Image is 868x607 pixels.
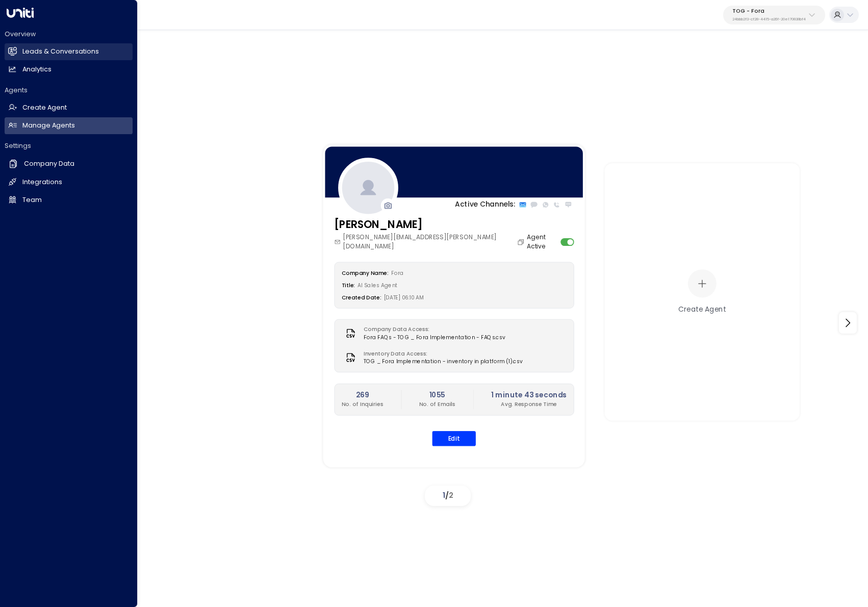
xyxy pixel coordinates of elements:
label: Company Data Access: [364,326,501,334]
span: 1 [443,490,445,500]
label: Inventory Data Access: [364,350,518,358]
p: No. of Inquiries [342,400,384,408]
a: Company Data [5,155,133,172]
a: Team [5,192,133,209]
p: TOG - Fora [732,8,806,14]
label: Company Name: [342,269,389,276]
label: Title: [342,282,355,289]
a: Manage Agents [5,117,133,134]
label: Created Date: [342,294,381,301]
label: Agent Active [527,233,557,251]
a: Integrations [5,174,133,191]
a: Leads & Conversations [5,43,133,60]
div: Create Agent [678,304,726,315]
h2: 269 [342,390,384,400]
span: TOG _ Fora Implementation - inventory in platform (1).csv [364,358,523,366]
h2: 1 minute 43 seconds [491,390,566,400]
h2: Integrations [22,178,62,187]
h2: Overview [5,30,133,39]
h2: Create Agent [22,103,67,113]
a: Analytics [5,61,133,78]
h2: Manage Agents [22,121,75,131]
h2: Company Data [24,159,74,169]
h2: 1055 [419,390,455,400]
span: Fora [391,269,404,276]
button: Copy [517,238,527,246]
div: / [425,486,471,506]
span: 2 [449,490,453,500]
a: Create Agent [5,99,133,116]
span: [DATE] 06:10 AM [384,294,424,301]
p: Active Channels: [455,199,515,210]
span: AI Sales Agent [358,282,397,289]
p: 24bbb2f3-cf28-4415-a26f-20e170838bf4 [732,17,806,21]
span: Fora FAQs - TOG _ Fora Implementation - FAQs.csv [364,334,505,341]
h2: Analytics [22,65,52,74]
h2: Agents [5,86,133,95]
button: TOG - Fora24bbb2f3-cf28-4415-a26f-20e170838bf4 [723,6,825,24]
div: [PERSON_NAME][EMAIL_ADDRESS][PERSON_NAME][DOMAIN_NAME] [334,233,527,251]
p: Avg. Response Time [491,400,566,408]
h3: [PERSON_NAME] [334,217,527,233]
p: No. of Emails [419,400,455,408]
h2: Settings [5,141,133,150]
h2: Team [22,195,42,205]
button: Edit [432,431,476,446]
h2: Leads & Conversations [22,47,99,57]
